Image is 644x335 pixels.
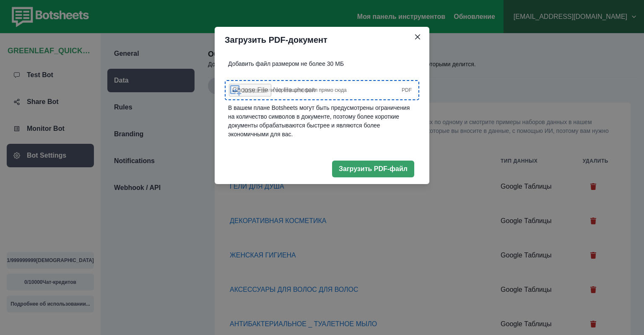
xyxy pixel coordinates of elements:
[332,161,414,177] button: Загрузить PDF-файл
[402,86,412,94] span: types: PDF
[225,56,419,72] p: Добавить файл размером не более 30 МБ
[242,86,347,94] span: или перетащите файл прямо сюда
[411,30,424,44] button: Close
[215,27,429,53] header: Загрузить PDF-документ
[225,100,419,142] p: В вашем плане Botsheets могут быть предусмотрены ограничения на количество символов в документе, ...
[242,87,265,93] span: Загрузите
